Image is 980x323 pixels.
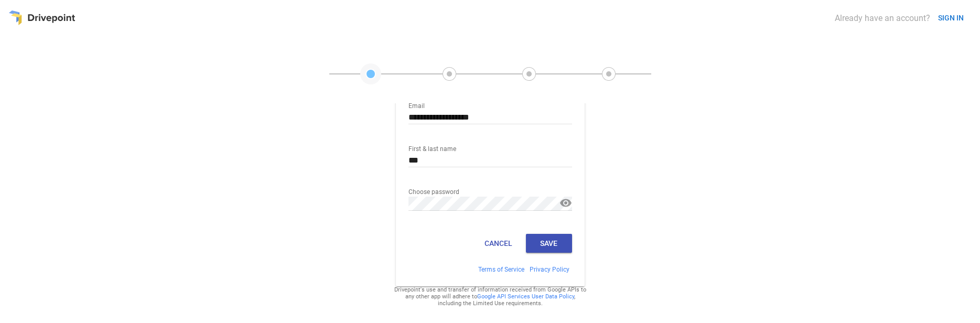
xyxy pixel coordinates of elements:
[835,13,930,23] div: Already have an account?
[476,234,522,253] button: Cancel
[478,266,524,273] a: Terms of Service
[530,266,569,273] a: Privacy Policy
[526,234,572,253] button: Save
[477,293,574,300] a: Google API Services User Data Policy
[394,286,587,307] div: Drivepoint's use and transfer of information received from Google APIs to any other app will adhe...
[934,8,968,28] button: SIGN IN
